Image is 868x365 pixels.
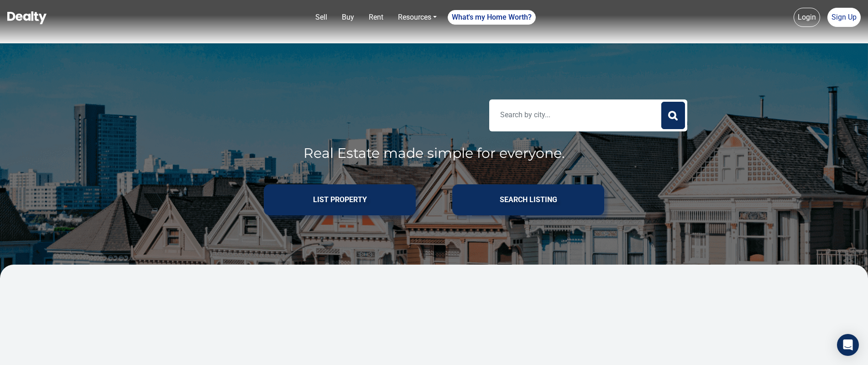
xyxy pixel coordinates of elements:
img: Dealty - Buy, Sell & Rent Homes [7,11,47,24]
input: Search by city... [492,104,659,125]
a: Sell [312,8,331,26]
button: List PROPERTY [264,184,416,215]
button: SEARCH LISTING [452,184,604,215]
a: Sign Up [827,8,861,27]
iframe: BigID CMP Widget [5,338,32,365]
a: Rent [365,8,387,26]
p: Real Estate made simple for everyone. [264,145,604,162]
a: What's my Home Worth? [448,10,536,25]
a: Buy [338,8,358,26]
div: Open Intercom Messenger [837,334,859,356]
a: Resources [394,8,440,26]
a: Login [794,8,820,27]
